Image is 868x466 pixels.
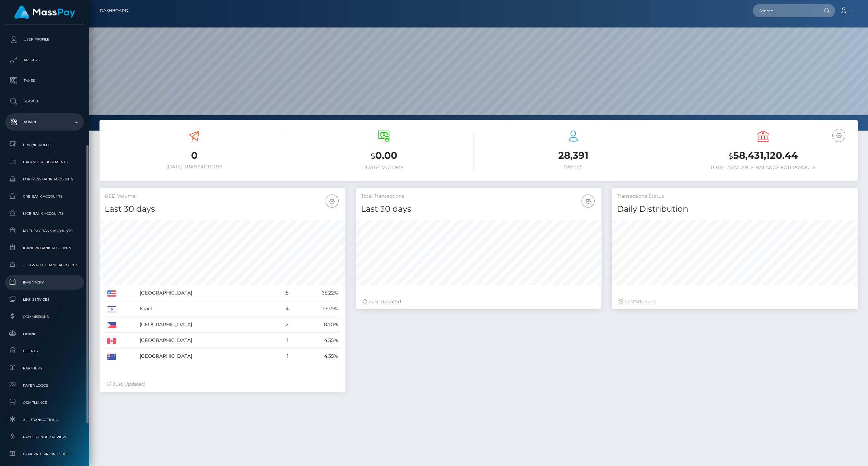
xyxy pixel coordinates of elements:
span: Payer Logos [8,381,81,389]
span: Clients [8,347,81,355]
img: PH.png [107,322,116,328]
a: MCB Bank Accounts [5,206,84,221]
img: IL.png [107,306,116,312]
h5: Transactions Status [617,193,853,200]
h4: Daily Distribution [617,203,853,215]
h6: Payees [484,164,663,170]
span: Inventory [8,278,81,286]
td: 4.35% [291,333,340,348]
a: Payer Logos [5,378,84,393]
td: 1 [270,348,291,364]
h5: USD Volume [105,193,340,200]
td: [GEOGRAPHIC_DATA] [137,348,270,364]
a: Admin [5,113,84,131]
td: Israel [137,301,270,317]
div: Just Updated [106,380,339,388]
span: Compliance [8,399,81,407]
a: CRB Bank Accounts [5,189,84,204]
img: AU.png [107,354,116,360]
a: JustWallet Bank Accounts [5,258,84,273]
td: [GEOGRAPHIC_DATA] [137,333,270,348]
span: Fortress Bank Accounts [8,175,81,183]
a: Dashboard [100,3,128,18]
a: Clients [5,344,84,358]
p: User Profile [8,34,81,45]
a: Inventory [5,275,84,290]
td: 17.39% [291,301,340,317]
img: MassPay Logo [14,5,75,19]
h6: [DATE] Volume [294,165,474,170]
p: Admin [8,117,81,127]
p: API Keys [8,55,81,65]
span: Payees under Review [8,433,81,441]
span: All Transactions [8,416,81,424]
h6: [DATE] Transactions [105,164,284,170]
td: 15 [270,285,291,301]
a: Partners [5,361,84,376]
div: Just Updated [363,298,595,305]
span: Finance [8,330,81,338]
a: Taxes [5,72,84,89]
a: Ibanera Bank Accounts [5,241,84,255]
span: Ibanera Bank Accounts [8,244,81,252]
span: Commissions [8,313,81,321]
span: Link Services [8,296,81,303]
a: All Transactions [5,412,84,427]
span: MCB Bank Accounts [8,210,81,218]
span: Partners [8,364,81,372]
a: Fortress Bank Accounts [5,172,84,187]
h6: Total Available Balance for Payouts [673,165,853,170]
td: 2 [270,317,291,333]
span: MyEUPay Bank Accounts [8,227,81,235]
small: $ [728,151,733,161]
h3: 58,431,120.44 [673,149,853,163]
span: Pricing Rules [8,141,81,149]
td: 4 [270,301,291,317]
a: Compliance [5,395,84,410]
h3: 28,391 [484,149,663,162]
span: Balance Adjustments [8,158,81,166]
img: US.png [107,290,116,297]
p: Taxes [8,76,81,86]
span: 48 [635,298,641,304]
input: Search... [753,4,817,17]
h5: Total Transactions [361,193,597,200]
p: Search [8,96,81,107]
h3: 0 [105,149,284,162]
td: [GEOGRAPHIC_DATA] [137,285,270,301]
h4: Last 30 days [105,203,340,215]
h3: 0.00 [294,149,474,163]
span: JustWallet Bank Accounts [8,261,81,269]
a: User Profile [5,31,84,48]
a: Search [5,93,84,110]
a: MyEUPay Bank Accounts [5,223,84,238]
h4: Last 30 days [361,203,597,215]
a: Generate Pricing Sheet [5,447,84,462]
td: 1 [270,333,291,348]
td: 4.35% [291,348,340,364]
a: Link Services [5,292,84,307]
a: API Keys [5,52,84,69]
a: Balance Adjustments [5,155,84,169]
td: [GEOGRAPHIC_DATA] [137,317,270,333]
td: 65.22% [291,285,340,301]
img: CA.png [107,338,116,344]
small: $ [371,151,375,161]
span: Generate Pricing Sheet [8,450,81,458]
a: Finance [5,326,84,341]
div: Last hours [619,298,851,305]
span: CRB Bank Accounts [8,192,81,200]
a: Pricing Rules [5,137,84,152]
td: 8.70% [291,317,340,333]
a: Payees under Review [5,430,84,444]
a: Commissions [5,309,84,324]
